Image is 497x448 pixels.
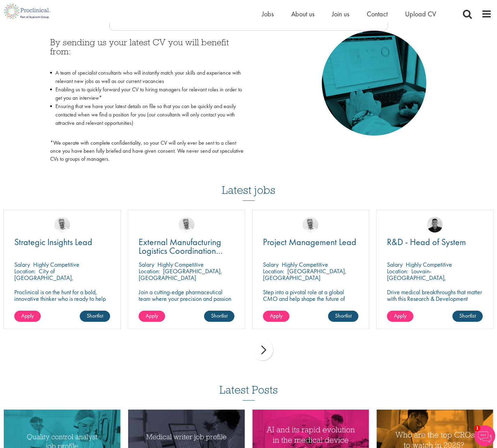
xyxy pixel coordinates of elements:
a: Apply [263,311,289,322]
a: External Manufacturing Logistics Coordination Support [139,238,234,255]
span: External Manufacturing Logistics Coordination Support [139,236,223,265]
p: Step into a pivotal role at a global CMO and help shape the future of healthcare manufacturing. [263,289,359,309]
a: Shortlist [328,311,358,322]
span: Apply [394,312,406,319]
img: Christian Andersen [427,217,443,233]
a: Upload CV [405,9,436,18]
span: Apply [146,312,158,319]
a: Shortlist [204,311,234,322]
a: Apply [387,311,413,322]
span: Strategic Insights Lead [14,236,92,248]
a: Join us [332,9,349,18]
span: R&D - Head of System [387,236,466,248]
p: Highly Competitive [157,260,204,268]
a: Shortlist [452,311,483,322]
p: City of [GEOGRAPHIC_DATA], [GEOGRAPHIC_DATA] [14,267,73,288]
span: 1 [474,425,480,431]
p: Louvain-[GEOGRAPHIC_DATA], [GEOGRAPHIC_DATA] [387,267,446,288]
span: Location: [139,267,160,275]
a: Apply [14,311,41,322]
p: *We operate with complete confidentiality, so your CV will only ever be sent to a client once you... [50,139,243,163]
p: Drive medical breakthroughs that matter with this Research & Development position! [387,289,483,309]
span: Location: [263,267,284,275]
a: About us [291,9,314,18]
span: Location: [14,267,36,275]
span: Salary [139,260,154,268]
li: Enabling us to quickly forward your CV to hiring managers for relevant roles in order to get you ... [50,85,243,102]
p: [GEOGRAPHIC_DATA], [GEOGRAPHIC_DATA] [263,267,347,282]
a: R&D - Head of System [387,238,483,246]
li: Ensuring that we have your latest details on file so that you can be quickly and easily contacted... [50,102,243,136]
span: Salary [263,260,279,268]
p: Highly Competitive [406,260,452,268]
span: Location: [387,267,408,275]
li: A team of specialist consultants who will instantly match your skills and experience with relevan... [50,69,243,85]
a: Shortlist [80,311,110,322]
a: Project Management Lead [263,238,359,246]
p: [GEOGRAPHIC_DATA], [GEOGRAPHIC_DATA] [139,267,222,282]
span: Salary [14,260,30,268]
a: Jobs [262,9,274,18]
h3: Latest Posts [219,384,278,401]
p: Proclinical is on the hunt for a bold, innovative thinker who is ready to help push the boundarie... [14,289,110,315]
a: Contact [367,9,388,18]
a: Strategic Insights Lead [14,238,110,246]
a: Apply [139,311,165,322]
img: Joshua Bye [179,217,194,233]
span: Apply [270,312,282,319]
img: Joshua Bye [303,217,318,233]
img: Chatbot [474,425,495,446]
p: Highly Competitive [33,260,79,268]
span: Apply [21,312,34,319]
div: next [252,340,273,360]
span: Salary [387,260,403,268]
h3: Latest jobs [222,167,275,201]
h3: By sending us your latest CV you will benefit from: [50,38,243,65]
img: Joshua Bye [54,217,70,233]
p: Highly Competitive [282,260,328,268]
p: Join a cutting-edge pharmaceutical team where your precision and passion for supply chain will he... [139,289,234,315]
span: Project Management Lead [263,236,356,248]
